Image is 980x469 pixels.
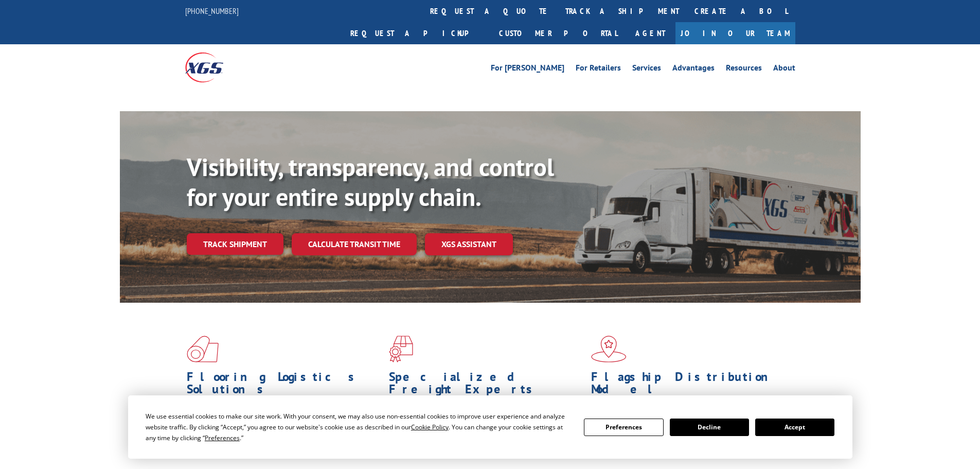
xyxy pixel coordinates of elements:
[389,336,413,362] img: xgs-icon-focused-on-flooring-red
[491,64,564,75] a: For [PERSON_NAME]
[584,419,663,436] button: Preferences
[773,64,795,75] a: About
[187,371,381,401] h1: Flooring Logistics Solutions
[625,22,675,44] a: Agent
[632,64,661,75] a: Services
[343,22,491,44] a: Request a pickup
[205,433,240,442] span: Preferences
[389,371,583,401] h1: Specialized Freight Experts
[670,419,749,436] button: Decline
[755,419,834,436] button: Accept
[187,151,554,213] b: Visibility, transparency, and control for your entire supply chain.
[187,233,283,255] a: Track shipment
[726,64,762,75] a: Resources
[187,336,219,362] img: xgs-icon-total-supply-chain-intelligence-red
[672,64,715,75] a: Advantages
[425,233,513,255] a: XGS ASSISTANT
[591,336,627,362] img: xgs-icon-flagship-distribution-model-red
[491,22,625,44] a: Customer Portal
[411,423,449,431] span: Cookie Policy
[292,233,417,255] a: Calculate transit time
[591,371,786,401] h1: Flagship Distribution Model
[146,411,572,443] div: We use essential cookies to make our site work. With your consent, we may also use non-essential ...
[185,6,239,16] a: [PHONE_NUMBER]
[675,22,795,44] a: Join Our Team
[576,64,621,75] a: For Retailers
[128,395,852,459] div: Cookie Consent Prompt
